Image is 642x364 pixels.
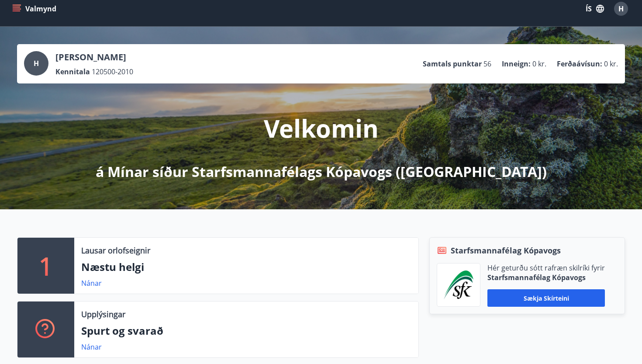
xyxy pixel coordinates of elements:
[10,1,60,17] button: menu
[423,59,482,69] p: Samtals punktar
[81,309,125,320] p: Upplýsingar
[81,245,150,256] p: Lausar orlofseignir
[444,270,473,299] img: x5MjQkxwhnYn6YREZUTEa9Q4KsBUeQdWGts9Dj4O.png
[92,67,133,76] span: 120500-2010
[604,59,618,69] span: 0 kr.
[502,59,531,69] p: Inneign :
[487,263,605,273] p: Hér geturðu sótt rafræn skilríki fyrir
[483,59,491,69] span: 56
[81,260,411,274] p: Næstu helgi
[451,245,561,256] span: Starfsmannafélag Kópavogs
[81,342,102,352] a: Nánar
[557,59,602,69] p: Ferðaávísun :
[81,323,411,338] p: Spurt og svarað
[55,51,133,63] p: [PERSON_NAME]
[264,111,379,145] p: Velkomin
[34,59,39,68] span: H
[81,278,102,288] a: Nánar
[487,289,605,307] button: Sækja skírteini
[618,4,624,14] span: H
[581,1,609,17] button: ÍS
[55,67,90,76] p: Kennitala
[487,273,605,282] p: Starfsmannafélag Kópavogs
[532,59,546,69] span: 0 kr.
[39,249,53,282] p: 1
[96,162,547,181] p: á Mínar síður Starfsmannafélags Kópavogs ([GEOGRAPHIC_DATA])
